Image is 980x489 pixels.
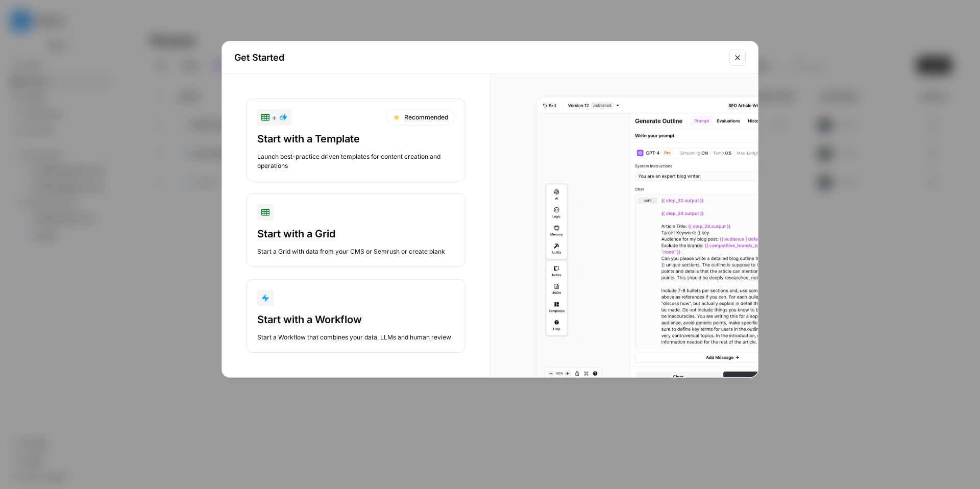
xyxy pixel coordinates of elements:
div: Start with a Grid [257,227,455,241]
div: + [261,111,287,124]
div: Launch best-practice driven templates for content creation and operations [257,152,455,170]
button: Start with a WorkflowStart a Workflow that combines your data, LLMs and human review [247,279,465,353]
div: Start with a Workflow [257,312,455,327]
div: Start a Grid with data from your CMS or Semrush or create blank [257,247,455,256]
div: Start with a Template [257,132,455,146]
div: Recommended [386,109,455,126]
h2: Get Started [234,51,723,65]
button: +RecommendedStart with a TemplateLaunch best-practice driven templates for content creation and o... [247,99,465,181]
button: Start with a GridStart a Grid with data from your CMS or Semrush or create blank [247,193,465,267]
button: Close modal [729,50,746,66]
div: Start a Workflow that combines your data, LLMs and human review [257,333,455,342]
